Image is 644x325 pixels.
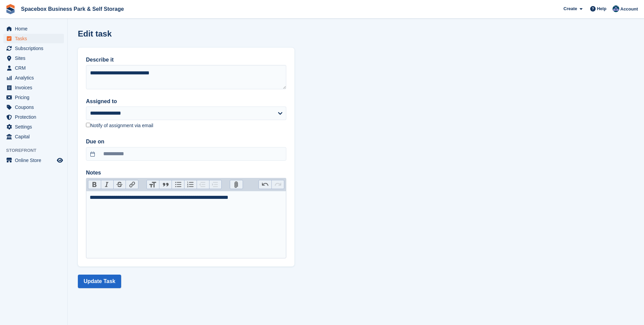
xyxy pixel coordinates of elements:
button: Bullets [172,180,184,189]
span: CRM [15,63,55,73]
span: Account [620,6,638,13]
label: Due on [86,138,286,146]
img: Daud [613,5,619,12]
span: Sites [15,53,55,63]
a: menu [3,34,64,43]
span: Home [15,24,55,33]
a: menu [3,102,64,112]
button: Quote [159,180,172,189]
button: Numbers [184,180,197,189]
a: Preview store [56,156,64,164]
span: Help [597,5,606,12]
button: Decrease Level [197,180,209,189]
a: menu [3,24,64,33]
h1: Edit task [78,29,112,38]
span: Pricing [15,93,55,102]
a: menu [3,73,64,83]
a: menu [3,44,64,53]
a: menu [3,93,64,102]
button: Attach Files [230,180,243,189]
a: menu [3,122,64,132]
button: Heading [147,180,159,189]
button: Strikethrough [113,180,126,189]
a: Spacebox Business Park & Self Storage [18,3,127,15]
label: Notify of assignment via email [86,123,153,129]
button: Redo [271,180,284,189]
label: Notes [86,169,286,177]
a: menu [3,63,64,73]
span: Storefront [6,147,67,154]
button: Bold [88,180,101,189]
button: Link [126,180,138,189]
span: Tasks [15,34,55,43]
button: Italic [101,180,113,189]
a: menu [3,132,64,141]
span: Analytics [15,73,55,83]
span: Create [563,5,577,12]
button: Increase Level [209,180,222,189]
span: Subscriptions [15,44,55,53]
button: Update Task [78,275,121,288]
button: Undo [259,180,271,189]
span: Settings [15,122,55,132]
img: stora-icon-8386f47178a22dfd0bd8f6a31ec36ba5ce8667c1dd55bd0f319d3a0aa187defe.svg [5,4,16,14]
input: Notify of assignment via email [86,123,90,127]
a: menu [3,53,64,63]
label: Assigned to [86,97,286,106]
span: Capital [15,132,55,141]
span: Protection [15,112,55,122]
a: menu [3,83,64,92]
span: Coupons [15,102,55,112]
span: Online Store [15,156,55,165]
a: menu [3,112,64,122]
span: Invoices [15,83,55,92]
label: Describe it [86,56,286,64]
a: menu [3,156,64,165]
